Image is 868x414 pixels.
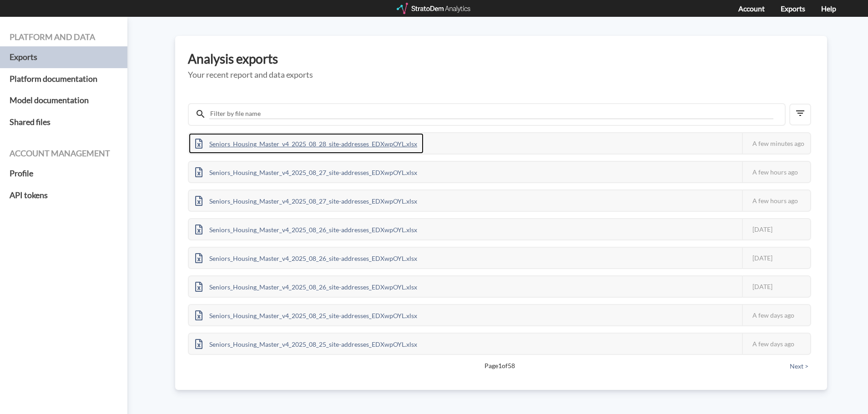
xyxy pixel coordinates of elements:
div: A few minutes ago [742,133,810,154]
input: Filter by file name [209,109,773,119]
button: Next > [787,361,811,371]
a: Exports [10,46,118,68]
h3: Analysis exports [188,52,814,66]
a: Seniors_Housing_Master_v4_2025_08_25_site-addresses_EDXwpOYL.xlsx [189,310,424,318]
div: Seniors_Housing_Master_v4_2025_08_26_site-addresses_EDXwpOYL.xlsx [189,248,424,268]
div: Seniors_Housing_Master_v4_2025_08_26_site-addresses_EDXwpOYL.xlsx [189,219,424,239]
h5: Your recent report and data exports [188,70,814,80]
a: Platform documentation [10,68,118,90]
a: Seniors_Housing_Master_v4_2025_08_26_site-addresses_EDXwpOYL.xlsx [189,224,424,232]
a: Help [821,4,836,13]
a: API tokens [10,185,118,206]
div: A few days ago [742,334,810,354]
h4: Platform and data [10,33,118,42]
div: Seniors_Housing_Master_v4_2025_08_27_site-addresses_EDXwpOYL.xlsx [189,162,424,182]
a: Seniors_Housing_Master_v4_2025_08_26_site-addresses_EDXwpOYL.xlsx [189,253,424,261]
div: A few hours ago [742,190,810,211]
a: Seniors_Housing_Master_v4_2025_08_27_site-addresses_EDXwpOYL.xlsx [189,167,424,175]
a: Seniors_Housing_Master_v4_2025_08_25_site-addresses_EDXwpOYL.xlsx [189,339,424,347]
a: Seniors_Housing_Master_v4_2025_08_27_site-addresses_EDXwpOYL.xlsx [189,196,424,204]
div: [DATE] [742,276,810,297]
div: [DATE] [742,219,810,239]
a: Profile [10,163,118,185]
div: A few days ago [742,305,810,325]
div: Seniors_Housing_Master_v4_2025_08_27_site-addresses_EDXwpOYL.xlsx [189,190,424,211]
a: Seniors_Housing_Master_v4_2025_08_26_site-addresses_EDXwpOYL.xlsx [189,282,424,289]
div: Seniors_Housing_Master_v4_2025_08_26_site-addresses_EDXwpOYL.xlsx [189,276,424,297]
a: Seniors_Housing_Master_v4_2025_08_28_site-addresses_EDXwpOYL.xlsx [189,139,424,146]
div: Seniors_Housing_Master_v4_2025_08_25_site-addresses_EDXwpOYL.xlsx [189,305,424,325]
span: Page 1 of 58 [220,361,779,370]
div: A few hours ago [742,162,810,182]
a: Account [738,4,765,13]
div: Seniors_Housing_Master_v4_2025_08_25_site-addresses_EDXwpOYL.xlsx [189,334,424,354]
div: Seniors_Housing_Master_v4_2025_08_28_site-addresses_EDXwpOYL.xlsx [189,133,424,154]
a: Shared files [10,111,118,133]
h4: Account management [10,149,118,158]
a: Exports [781,4,805,13]
a: Model documentation [10,90,118,111]
div: [DATE] [742,248,810,268]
